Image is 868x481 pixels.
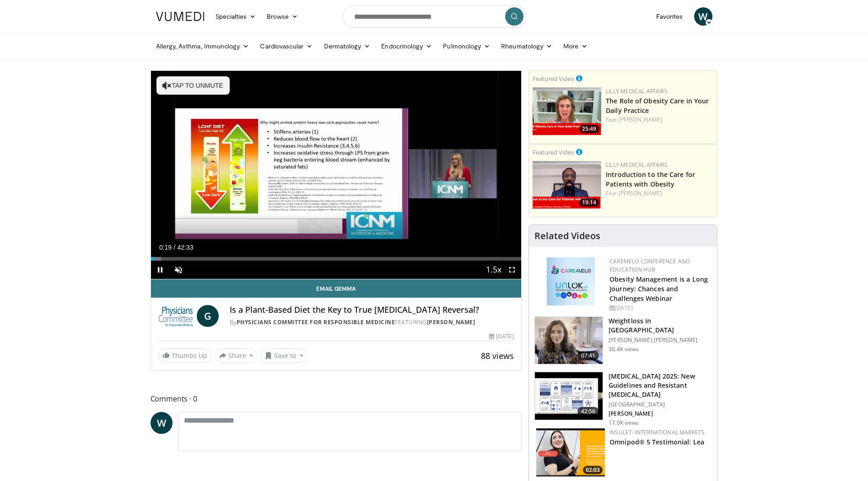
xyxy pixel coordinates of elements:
[151,393,522,405] span: Comments 0
[156,12,205,21] img: VuMedi Logo
[609,438,704,446] a: Omnipod® 5 Testimonial: Lea
[489,332,514,341] div: [DATE]
[343,5,526,27] input: Search topics, interventions
[609,346,639,353] p: 30.4K views
[583,466,603,474] span: 02:03
[159,244,172,251] span: 0:19
[437,37,496,55] a: Pulmonology
[533,148,574,156] small: Featured Video
[619,116,662,123] a: [PERSON_NAME]
[535,317,603,364] img: 9983fed1-7565-45be-8934-aef1103ce6e2.150x105_q85_crop-smart_upscale.jpg
[533,87,601,135] a: 25:49
[535,372,603,420] img: 280bcb39-0f4e-42eb-9c44-b41b9262a277.150x105_q85_crop-smart_upscale.jpg
[503,261,521,279] button: Fullscreen
[534,316,712,365] a: 07:41 Weightloss in [GEOGRAPHIC_DATA] [PERSON_NAME] [PERSON_NAME] 30.4K views
[156,76,230,95] button: Tap to unmute
[547,257,595,305] img: 45df64a9-a6de-482c-8a90-ada250f7980c.png.150x105_q85_autocrop_double_scale_upscale_version-0.2.jpg
[376,37,437,55] a: Endocrinology
[215,348,258,363] button: Share
[151,279,522,298] a: Email Gemma
[533,75,574,83] small: Featured Video
[651,7,689,26] a: Favorites
[609,316,712,335] h3: Weightloss in [GEOGRAPHIC_DATA]
[496,37,558,55] a: Rheumatology
[230,318,514,326] div: By FEATURING
[609,372,712,399] h3: [MEDICAL_DATA] 2025: New Guidelines and Resistant [MEDICAL_DATA]
[609,401,712,408] p: [GEOGRAPHIC_DATA]
[609,304,710,312] div: [DATE]
[558,37,593,55] a: More
[694,7,712,26] a: W
[609,257,690,273] a: CaReMeLO Conference and Education Hub
[533,161,601,209] a: 19:14
[174,244,176,251] span: /
[579,198,599,207] span: 19:14
[237,318,395,326] a: Physicians Committee for Responsible Medicine
[536,428,605,476] a: 02:03
[577,407,599,416] span: 42:56
[609,410,712,417] p: [PERSON_NAME]
[197,305,219,327] a: G
[177,244,193,251] span: 42:33
[318,37,376,55] a: Dermatology
[606,161,668,169] a: Lilly Medical Affairs
[619,189,662,197] a: [PERSON_NAME]
[169,261,188,279] button: Unmute
[533,87,601,135] img: e1208b6b-349f-4914-9dd7-f97803bdbf1d.png.150x105_q85_crop-smart_upscale.png
[606,170,695,188] a: Introduction to the Care for Patients with Obesity
[536,428,605,476] img: 85ac4157-e7e8-40bb-9454-b1e4c1845598.png.150x105_q85_crop-smart_upscale.png
[533,161,601,209] img: acc2e291-ced4-4dd5-b17b-d06994da28f3.png.150x105_q85_crop-smart_upscale.png
[230,305,514,315] h4: Is a Plant-Based Diet the Key to True [MEDICAL_DATA] Reversal?
[427,318,475,326] a: [PERSON_NAME]
[158,348,211,363] a: Thumbs Up
[606,87,668,95] a: Lilly Medical Affairs
[609,275,708,303] a: Obesity Management is a Long Journey: Chances and Challenges Webinar
[254,37,318,55] a: Cardiovascular
[151,261,169,279] button: Pause
[606,189,713,198] div: Feat.
[158,305,193,327] img: Physicians Committee for Responsible Medicine
[151,37,255,55] a: Allergy, Asthma, Immunology
[534,372,712,427] a: 42:56 [MEDICAL_DATA] 2025: New Guidelines and Resistant [MEDICAL_DATA] [GEOGRAPHIC_DATA] [PERSON_...
[485,261,503,279] button: Playback Rate
[261,7,303,26] a: Browse
[210,7,262,26] a: Specialties
[151,412,173,434] a: W
[606,96,709,115] a: The Role of Obesity Care in Your Daily Practice
[577,351,599,360] span: 07:41
[579,125,599,133] span: 25:49
[481,350,514,361] span: 88 views
[534,230,600,241] h4: Related Videos
[609,419,639,427] p: 17.0K views
[151,257,522,261] div: Progress Bar
[609,337,712,344] p: [PERSON_NAME] [PERSON_NAME]
[151,71,522,279] video-js: Video Player
[609,428,705,436] a: Insulet: International Markets
[606,116,713,124] div: Feat.
[261,348,307,363] button: Save to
